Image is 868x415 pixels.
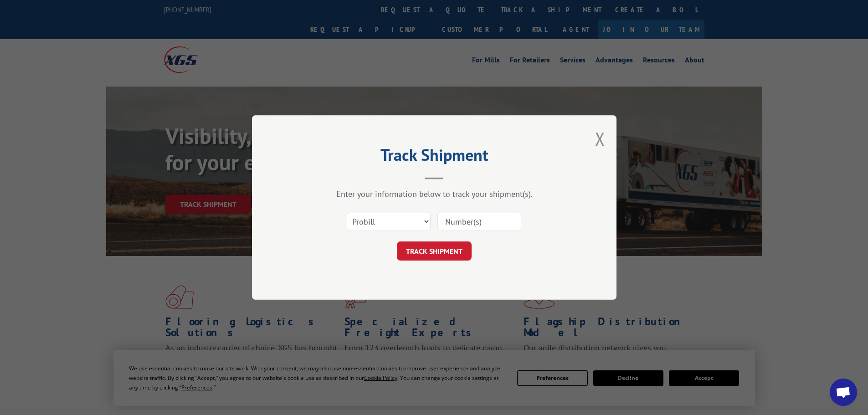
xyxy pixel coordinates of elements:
input: Number(s) [437,212,521,231]
button: TRACK SHIPMENT [397,241,472,261]
button: Close modal [595,127,605,151]
div: Enter your information below to track your shipment(s). [298,189,571,199]
div: Open chat [830,379,857,406]
h2: Track Shipment [298,149,571,166]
